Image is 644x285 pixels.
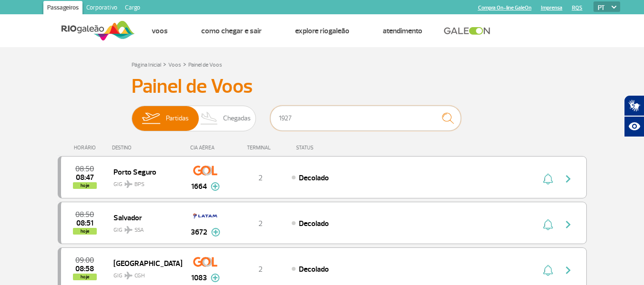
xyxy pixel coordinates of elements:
[134,226,144,235] span: SSA
[562,219,574,230] img: seta-direita-painel-voo.svg
[541,5,562,11] a: Imprensa
[136,106,166,131] img: slider-embarque
[182,145,229,151] div: CIA AÉREA
[113,257,174,269] span: [GEOGRAPHIC_DATA]
[258,219,263,228] span: 2
[75,211,94,218] span: 2025-09-30 08:50:00
[229,145,291,151] div: TERMINAL
[195,106,224,131] img: slider-desembarque
[183,59,186,69] a: >
[113,175,174,189] span: GIG
[270,106,461,131] input: Voo, cidade ou cia aérea
[168,61,181,69] a: Voos
[295,26,349,36] a: Explore RIOgaleão
[258,173,263,183] span: 2
[43,1,82,16] a: Passageiros
[624,116,644,137] button: Abrir recursos assistivos.
[191,181,207,192] span: 1664
[113,211,174,224] span: Salvador
[543,219,553,230] img: sino-painel-voo.svg
[75,257,94,264] span: 2025-09-30 09:00:00
[132,75,513,98] h3: Painel de Voos
[75,166,94,172] span: 2025-09-30 08:50:00
[211,274,220,282] img: mais-info-painel-voo.svg
[76,174,94,181] span: 2025-09-30 08:47:00
[624,95,644,116] button: Abrir tradutor de língua de sinais.
[113,221,174,235] span: GIG
[624,95,644,137] div: Plugin de acessibilidade da Hand Talk.
[562,265,574,276] img: seta-direita-painel-voo.svg
[124,226,133,234] img: destiny_airplane.svg
[299,265,329,274] span: Decolado
[163,59,166,69] a: >
[201,26,262,36] a: Como chegar e sair
[383,26,422,36] a: Atendimento
[121,1,144,16] a: Cargo
[76,220,93,226] span: 2025-09-30 08:51:11
[543,173,553,185] img: sino-painel-voo.svg
[73,182,97,189] span: hoje
[113,166,174,178] span: Porto Seguro
[113,266,174,280] span: GIG
[562,173,574,185] img: seta-direita-painel-voo.svg
[188,61,222,69] a: Painel de Voos
[572,5,583,11] a: RQS
[82,1,121,16] a: Corporativo
[543,265,553,276] img: sino-painel-voo.svg
[211,182,220,191] img: mais-info-painel-voo.svg
[299,219,329,228] span: Decolado
[299,173,329,183] span: Decolado
[223,106,251,131] span: Chegadas
[134,272,145,280] span: CGH
[75,265,94,272] span: 2025-09-30 08:58:11
[73,274,97,280] span: hoje
[258,265,263,274] span: 2
[291,145,369,151] div: STATUS
[191,272,207,284] span: 1083
[211,228,220,236] img: mais-info-painel-voo.svg
[152,26,168,36] a: Voos
[73,228,97,235] span: hoje
[124,180,133,188] img: destiny_airplane.svg
[61,145,112,151] div: HORÁRIO
[166,106,189,131] span: Partidas
[132,61,161,69] a: Página Inicial
[191,226,207,238] span: 3672
[124,272,133,279] img: destiny_airplane.svg
[134,180,144,189] span: BPS
[112,145,182,151] div: DESTINO
[478,5,532,11] a: Compra On-line GaleOn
